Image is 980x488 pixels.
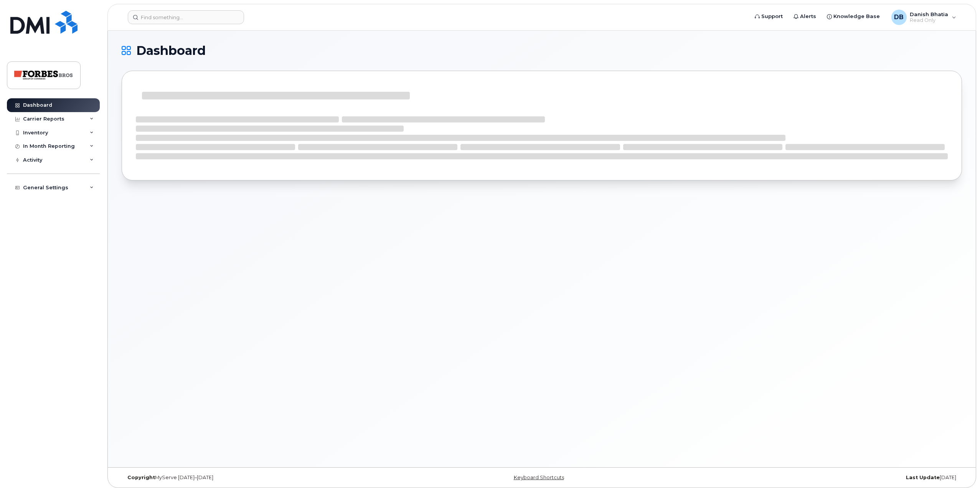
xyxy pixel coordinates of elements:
strong: Last Update [906,475,940,480]
span: Dashboard [136,45,206,56]
div: [DATE] [682,475,962,481]
a: Keyboard Shortcuts [514,475,564,480]
div: MyServe [DATE]–[DATE] [122,475,402,481]
strong: Copyright [127,475,155,480]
